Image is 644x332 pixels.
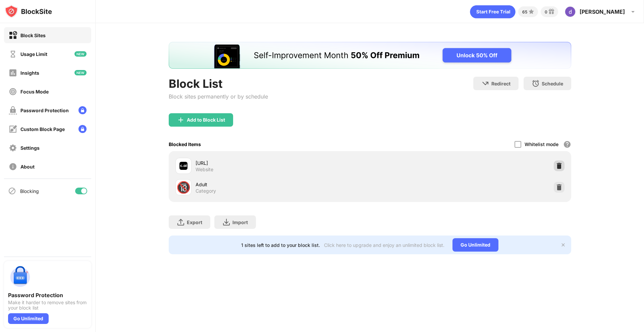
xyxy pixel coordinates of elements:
img: logo-blocksite.svg [5,5,52,18]
div: Settings [20,145,40,151]
img: reward-small.svg [547,8,555,16]
div: Go Unlimited [452,238,498,252]
div: Redirect [491,81,511,86]
img: customize-block-page-off.svg [9,125,17,133]
img: new-icon.svg [74,51,87,57]
img: lock-menu.svg [78,125,87,133]
div: Focus Mode [20,89,49,94]
div: [URL] [196,159,370,167]
img: points-small.svg [527,8,535,16]
div: 1 sites left to add to your block list. [241,242,320,248]
img: push-password-protection.svg [8,265,32,289]
div: Import [232,219,248,225]
img: settings-off.svg [9,144,17,152]
div: Block List [169,77,268,90]
div: Click here to upgrade and enjoy an unlimited block list. [324,242,444,248]
img: focus-off.svg [9,87,17,96]
div: Go Unlimited [8,313,49,324]
div: Usage Limit [20,51,47,57]
div: Insights [20,70,39,76]
img: lock-menu.svg [78,106,87,114]
div: Custom Block Page [20,126,65,132]
div: 0 [545,9,547,14]
div: 65 [522,9,527,14]
div: Adult [196,181,370,188]
img: password-protection-off.svg [9,106,17,115]
div: [PERSON_NAME] [580,8,625,15]
img: time-usage-off.svg [9,50,17,58]
div: Blocked Items [169,141,201,147]
div: Add to Block List [187,117,225,123]
iframe: Banner [169,42,571,69]
div: Make it harder to remove sites from your block list [8,300,87,311]
div: Password Protection [8,292,87,298]
img: ACg8ocJNeYIwMYkfMlIoWi-nVAFEPqe_OKFtxUBmC7oUURIizbBwmg=s96-c [565,6,576,17]
img: new-icon.svg [74,70,87,75]
img: about-off.svg [9,162,17,171]
div: Block sites permanently or by schedule [169,93,268,100]
img: block-on.svg [9,31,17,40]
div: Block Sites [20,32,46,38]
div: Schedule [542,81,563,86]
div: Password Protection [20,108,69,113]
img: blocking-icon.svg [8,187,16,195]
div: animation [470,5,516,18]
img: favicons [179,162,187,170]
div: Export [187,219,202,225]
div: Category [196,188,216,194]
img: x-button.svg [560,242,566,248]
div: About [20,164,35,170]
div: 🔞 [176,181,191,194]
div: Whitelist mode [525,141,558,147]
div: Website [196,167,213,173]
img: insights-off.svg [9,69,17,77]
div: Blocking [20,188,39,194]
